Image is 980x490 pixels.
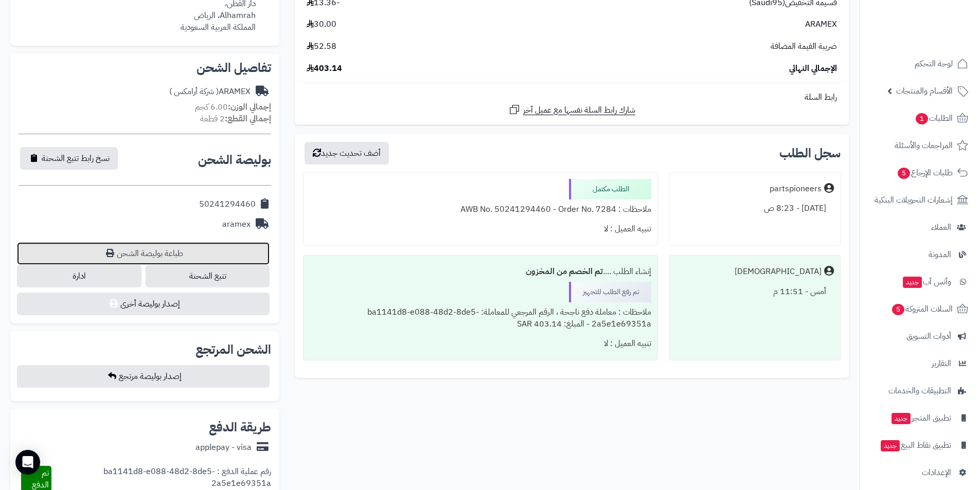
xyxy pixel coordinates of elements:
a: ادارة [17,265,141,287]
a: الطلبات1 [866,106,974,131]
button: إصدار بوليصة أخرى [17,293,270,315]
small: 2 قطعة [200,113,271,125]
div: الطلب مكتمل [569,179,651,199]
span: جديد [903,277,922,288]
h2: بوليصة الشحن [198,154,271,166]
div: تم رفع الطلب للتجهيز [569,282,651,302]
a: التقارير [866,351,974,376]
span: جديد [892,413,911,424]
strong: إجمالي الوزن: [228,101,271,113]
div: تنبيه العميل : لا [310,334,651,354]
a: طباعة بوليصة الشحن [17,242,270,265]
span: التطبيقات والخدمات [888,384,951,398]
button: إصدار بوليصة مرتجع [17,365,270,388]
button: أضف تحديث جديد [305,142,389,165]
span: تطبيق المتجر [890,411,951,425]
span: ( شركة أرامكس ) [169,85,219,98]
span: جديد [881,440,900,451]
div: تنبيه العميل : لا [310,219,651,239]
strong: إجمالي القطع: [225,113,271,125]
a: أدوات التسويق [866,324,974,349]
span: ARAMEX [805,19,837,30]
div: partspioneers [770,183,822,195]
a: إشعارات التحويلات البنكية [866,188,974,212]
span: نسخ رابط تتبع الشحنة [42,152,110,165]
a: السلات المتروكة5 [866,297,974,321]
span: 5 [898,168,910,179]
span: شارك رابط السلة نفسها مع عميل آخر [523,104,635,116]
span: أدوات التسويق [906,329,951,343]
div: ملاحظات : AWB No. 50241294460 - Order No. 7284 [310,199,651,220]
img: logo-2.png [910,8,970,29]
a: شارك رابط السلة نفسها مع عميل آخر [508,103,635,116]
span: 403.14 [307,63,342,75]
b: تم الخصم من المخزون [526,265,603,278]
div: [DATE] - 8:23 ص [675,198,834,219]
a: تطبيق المتجرجديد [866,406,974,430]
span: وآتس آب [902,275,951,289]
h3: سجل الطلب [779,147,841,159]
span: الإجمالي النهائي [789,63,837,75]
small: 6.00 كجم [195,101,271,113]
a: الإعدادات [866,460,974,485]
span: إشعارات التحويلات البنكية [875,193,953,207]
div: 50241294460 [199,198,256,210]
span: 1 [916,113,928,124]
h2: الشحن المرتجع [195,343,271,356]
a: وآتس آبجديد [866,269,974,294]
div: رابط السلة [299,92,845,103]
span: التقارير [932,356,951,371]
a: تتبع الشحنة [146,265,270,287]
a: تطبيق نقاط البيعجديد [866,433,974,458]
a: التطبيقات والخدمات [866,378,974,403]
div: ملاحظات : معاملة دفع ناجحة ، الرقم المرجعي للمعاملة: ba1141d8-e088-48d2-8de5-2a5e1e69351a - المبل... [310,302,651,334]
span: 30.00 [307,19,336,30]
div: aramex [222,219,251,230]
span: الأقسام والمنتجات [896,84,953,98]
span: 52.58 [307,41,336,52]
a: المدونة [866,242,974,267]
h2: تفاصيل الشحن [19,62,271,74]
div: أمس - 11:51 م [675,282,834,302]
span: العملاء [931,220,951,234]
div: Open Intercom Messenger [15,450,40,475]
div: ARAMEX [169,86,251,98]
div: إنشاء الطلب .... [310,262,651,282]
a: العملاء [866,215,974,240]
span: الطلبات [915,111,953,125]
h2: طريقة الدفع [209,421,271,433]
span: المراجعات والأسئلة [895,138,953,153]
button: نسخ رابط تتبع الشحنة [20,147,118,170]
a: لوحة التحكم [866,51,974,76]
span: الإعدادات [922,465,951,480]
span: 5 [892,304,904,315]
a: المراجعات والأسئلة [866,133,974,158]
a: طلبات الإرجاع5 [866,160,974,185]
span: المدونة [929,247,951,262]
span: طلبات الإرجاع [897,166,953,180]
div: applepay - visa [195,442,252,453]
span: السلات المتروكة [891,302,953,316]
span: لوحة التحكم [915,57,953,71]
div: [DEMOGRAPHIC_DATA] [735,266,822,278]
span: تطبيق نقاط البيع [880,438,951,452]
span: ضريبة القيمة المضافة [771,41,837,52]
